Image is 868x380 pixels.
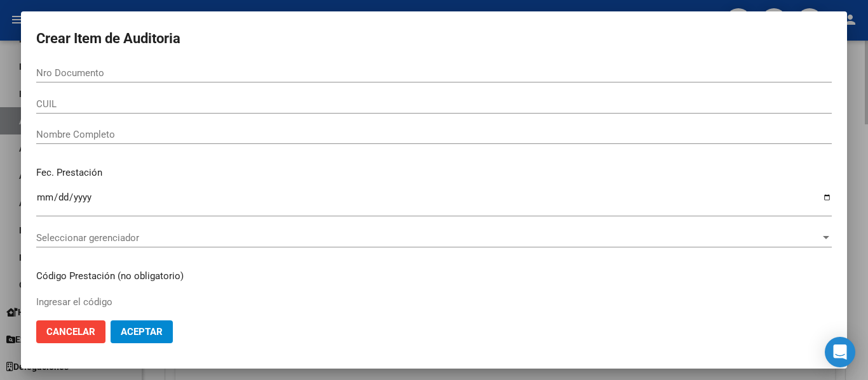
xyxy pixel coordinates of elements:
[111,320,173,343] button: Aceptar
[46,326,95,337] span: Cancelar
[36,232,820,244] span: Seleccionar gerenciador
[121,326,163,337] span: Aceptar
[825,337,855,367] div: Open Intercom Messenger
[36,166,832,180] p: Fec. Prestación
[36,269,832,284] p: Código Prestación (no obligatorio)
[36,27,832,51] h2: Crear Item de Auditoria
[36,320,105,343] button: Cancelar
